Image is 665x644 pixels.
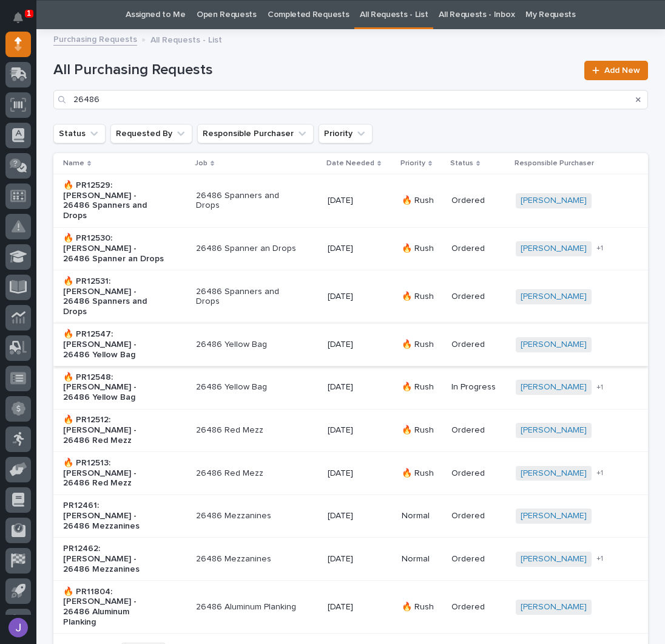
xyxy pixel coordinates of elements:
[328,425,392,436] p: [DATE]
[525,1,576,29] a: My Requests
[402,244,442,254] p: 🔥 Rush
[196,602,297,612] p: 26486 Aluminum Planking
[328,244,392,254] p: [DATE]
[604,66,640,75] span: Add New
[521,554,587,564] a: [PERSON_NAME]
[451,196,506,206] p: Ordered
[596,384,603,391] span: + 1
[328,468,392,479] p: [DATE]
[328,292,392,302] p: [DATE]
[53,495,648,538] tr: PR12461: [PERSON_NAME] - 26486 Mezzanines26486 Mezzanines[DATE]NormalOrdered[PERSON_NAME]
[328,554,392,564] p: [DATE]
[402,382,442,392] p: 🔥 Rush
[451,382,506,392] p: In Progress
[63,276,164,317] p: 🔥 PR12531: [PERSON_NAME] - 26486 Spanners and Drops
[63,458,164,488] p: 🔥 PR12513: [PERSON_NAME] - 26486 Red Mezz
[197,1,257,29] a: Open Requests
[596,470,603,477] span: + 1
[521,468,587,479] a: [PERSON_NAME]
[439,1,515,29] a: All Requests - Inbox
[53,124,106,143] button: Status
[110,124,192,143] button: Requested By
[53,538,648,581] tr: PR12462: [PERSON_NAME] - 26486 Mezzanines26486 Mezzanines[DATE]NormalOrdered[PERSON_NAME] +1
[402,340,442,350] p: 🔥 Rush
[63,233,164,264] p: 🔥 PR12530: [PERSON_NAME] - 26486 Spanner an Drops
[196,511,297,521] p: 26486 Mezzanines
[53,409,648,452] tr: 🔥 PR12512: [PERSON_NAME] - 26486 Red Mezz26486 Red Mezz[DATE]🔥 RushOrdered[PERSON_NAME]
[402,602,442,612] p: 🔥 Rush
[63,587,164,628] p: 🔥 PR11804: [PERSON_NAME] - 26486 Aluminum Planking
[521,340,587,350] a: [PERSON_NAME]
[360,1,428,29] a: All Requests - List
[63,372,164,403] p: 🔥 PR12548: [PERSON_NAME] - 26486 Yellow Bag
[451,292,506,302] p: Ordered
[521,425,587,436] a: [PERSON_NAME]
[196,468,297,479] p: 26486 Red Mezz
[53,227,648,270] tr: 🔥 PR12530: [PERSON_NAME] - 26486 Spanner an Drops26486 Spanner an Drops[DATE]🔥 RushOrdered[PERSON...
[196,340,297,350] p: 26486 Yellow Bag
[53,61,577,79] h1: All Purchasing Requests
[196,287,297,307] p: 26486 Spanners and Drops
[196,244,297,254] p: 26486 Spanner an Drops
[53,323,648,366] tr: 🔥 PR12547: [PERSON_NAME] - 26486 Yellow Bag26486 Yellow Bag[DATE]🔥 RushOrdered[PERSON_NAME]
[197,124,314,143] button: Responsible Purchaser
[402,196,442,206] p: 🔥 Rush
[521,602,587,612] a: [PERSON_NAME]
[126,1,186,29] a: Assigned to Me
[400,157,425,170] p: Priority
[53,32,137,46] a: Purchasing Requests
[402,425,442,436] p: 🔥 Rush
[521,382,587,392] a: [PERSON_NAME]
[326,157,374,170] p: Date Needed
[196,425,297,436] p: 26486 Red Mezz
[451,511,506,521] p: Ordered
[150,32,222,46] p: All Requests - List
[521,244,587,254] a: [PERSON_NAME]
[268,1,349,29] a: Completed Requests
[584,61,648,80] a: Add New
[451,244,506,254] p: Ordered
[328,511,392,521] p: [DATE]
[521,292,587,302] a: [PERSON_NAME]
[328,196,392,206] p: [DATE]
[27,9,31,18] p: 1
[402,292,442,302] p: 🔥 Rush
[5,5,31,30] button: Notifications
[328,382,392,392] p: [DATE]
[15,12,31,32] div: Notifications1
[596,555,603,563] span: + 1
[53,580,648,633] tr: 🔥 PR11804: [PERSON_NAME] - 26486 Aluminum Planking26486 Aluminum Planking[DATE]🔥 RushOrdered[PERS...
[63,501,164,531] p: PR12461: [PERSON_NAME] - 26486 Mezzanines
[53,174,648,227] tr: 🔥 PR12529: [PERSON_NAME] - 26486 Spanners and Drops26486 Spanners and Drops[DATE]🔥 RushOrdered[PE...
[319,124,373,143] button: Priority
[402,511,442,521] p: Normal
[196,554,297,564] p: 26486 Mezzanines
[5,615,31,640] button: users-avatar
[328,340,392,350] p: [DATE]
[53,270,648,323] tr: 🔥 PR12531: [PERSON_NAME] - 26486 Spanners and Drops26486 Spanners and Drops[DATE]🔥 RushOrdered[PE...
[515,157,594,170] p: Responsible Purchaser
[328,602,392,612] p: [DATE]
[63,544,164,574] p: PR12462: [PERSON_NAME] - 26486 Mezzanines
[63,415,164,445] p: 🔥 PR12512: [PERSON_NAME] - 26486 Red Mezz
[451,425,506,436] p: Ordered
[53,452,648,495] tr: 🔥 PR12513: [PERSON_NAME] - 26486 Red Mezz26486 Red Mezz[DATE]🔥 RushOrdered[PERSON_NAME] +1
[195,157,208,170] p: Job
[451,468,506,479] p: Ordered
[196,382,297,392] p: 26486 Yellow Bag
[402,468,442,479] p: 🔥 Rush
[521,511,587,521] a: [PERSON_NAME]
[63,329,164,360] p: 🔥 PR12547: [PERSON_NAME] - 26486 Yellow Bag
[451,340,506,350] p: Ordered
[53,366,648,409] tr: 🔥 PR12548: [PERSON_NAME] - 26486 Yellow Bag26486 Yellow Bag[DATE]🔥 RushIn Progress[PERSON_NAME] +1
[196,191,297,211] p: 26486 Spanners and Drops
[402,554,442,564] p: Normal
[53,90,648,109] input: Search
[450,157,473,170] p: Status
[451,602,506,612] p: Ordered
[596,245,603,252] span: + 1
[63,180,164,221] p: 🔥 PR12529: [PERSON_NAME] - 26486 Spanners and Drops
[451,554,506,564] p: Ordered
[63,157,84,170] p: Name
